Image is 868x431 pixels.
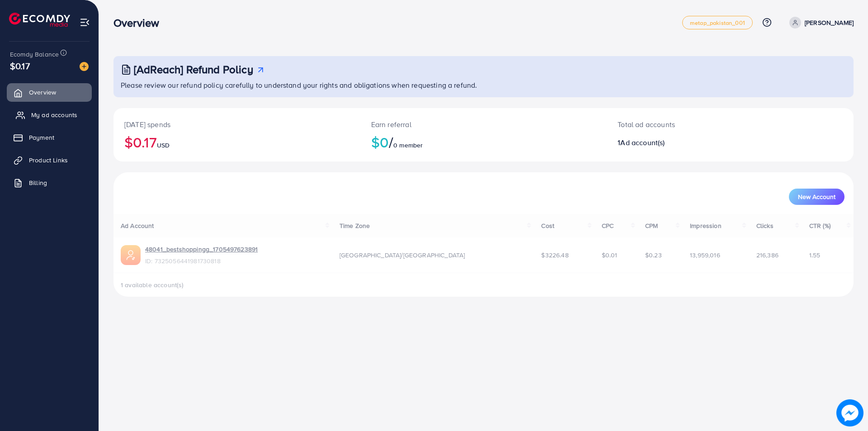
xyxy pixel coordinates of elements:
span: Ecomdy Balance [10,50,59,59]
a: Payment [7,128,92,147]
p: [DATE] spends [124,119,349,130]
a: My ad accounts [7,106,92,124]
a: metap_pakistan_001 [682,16,753,29]
img: image [836,399,863,426]
span: Overview [29,88,56,97]
a: Overview [7,83,92,101]
button: New Account [789,189,844,205]
a: Billing [7,174,92,192]
img: image [80,62,89,71]
p: Please review our refund policy carefully to understand your rights and obligations when requesti... [121,80,848,90]
h2: $0 [371,133,596,151]
span: 0 member [393,141,423,150]
span: $0.17 [10,59,30,72]
h3: [AdReach] Refund Policy [134,63,253,76]
a: Product Links [7,151,92,169]
span: Ad account(s) [620,137,665,147]
h2: $0.17 [124,133,349,151]
span: Payment [29,133,54,142]
span: Billing [29,178,47,187]
a: [PERSON_NAME] [786,17,854,28]
img: menu [80,17,90,28]
p: Earn referral [371,119,596,130]
h2: 1 [618,138,781,147]
span: / [389,132,393,152]
span: USD [157,141,170,150]
h3: Overview [113,16,166,29]
img: logo [9,13,70,27]
p: [PERSON_NAME] [805,17,854,28]
span: Product Links [29,156,68,165]
span: metap_pakistan_001 [690,20,745,26]
p: Total ad accounts [618,119,781,130]
span: New Account [798,194,835,200]
span: My ad accounts [31,110,77,119]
